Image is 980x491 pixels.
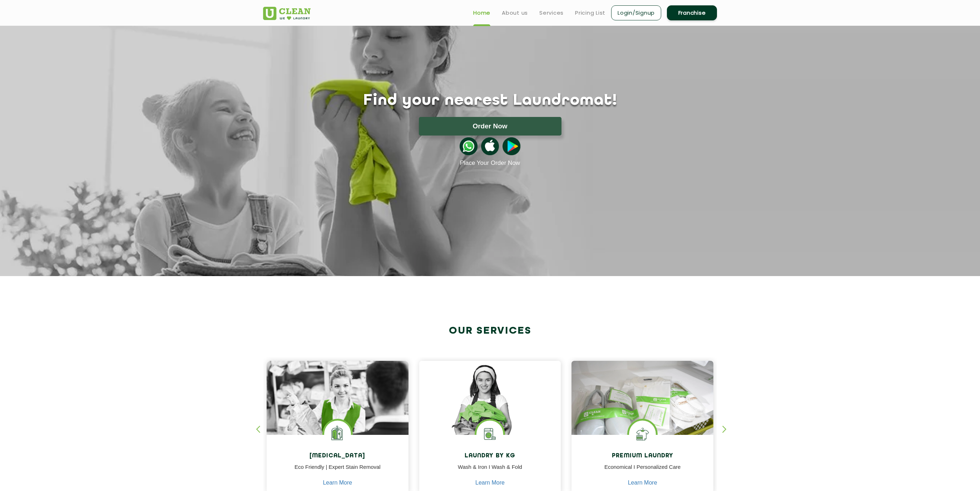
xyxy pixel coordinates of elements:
[476,421,503,447] img: laundry washing machine
[667,5,717,20] a: Franchise
[539,9,564,17] a: Services
[475,480,505,486] a: Learn More
[629,421,656,447] img: Shoes Cleaning
[272,453,403,460] h4: [MEDICAL_DATA]
[577,453,708,460] h4: Premium Laundry
[263,7,311,20] img: UClean Laundry and Dry Cleaning
[419,117,561,136] button: Order Now
[425,453,556,460] h4: Laundry by Kg
[267,361,409,475] img: Drycleaners near me
[628,480,657,486] a: Learn More
[460,159,520,167] a: Place Your Order Now
[611,5,661,20] a: Login/Signup
[425,463,556,479] p: Wash & Iron I Wash & Fold
[272,463,403,479] p: Eco Friendly | Expert Stain Removal
[571,361,713,455] img: laundry done shoes and clothes
[460,137,477,155] img: whatsappicon.png
[324,421,351,447] img: Laundry Services near me
[503,137,520,155] img: playstoreicon.png
[263,325,717,337] h2: Our Services
[419,361,561,455] img: a girl with laundry basket
[502,9,528,17] a: About us
[473,9,490,17] a: Home
[577,463,708,479] p: Economical I Personalized Care
[323,480,352,486] a: Learn More
[575,9,605,17] a: Pricing List
[481,137,499,155] img: apple-icon.png
[258,92,722,110] h1: Find your nearest Laundromat!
